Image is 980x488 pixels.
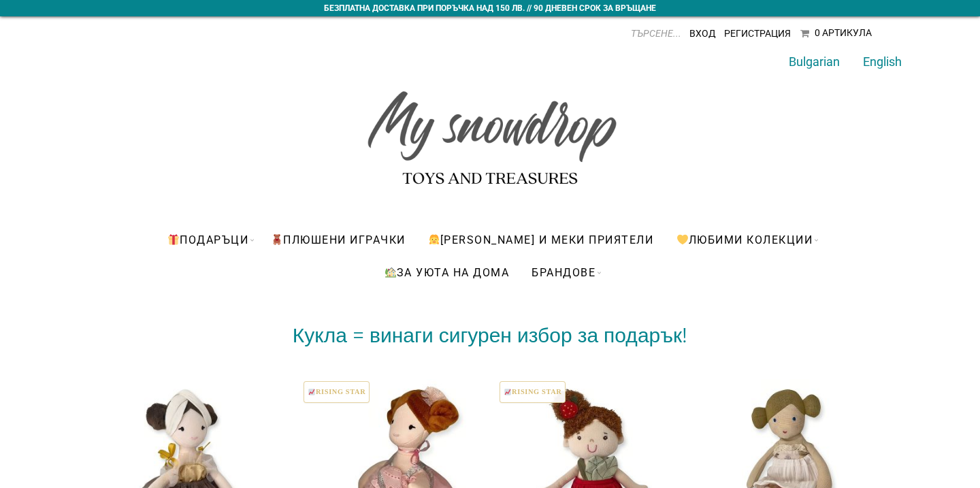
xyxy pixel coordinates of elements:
img: 🧸 [272,234,282,245]
h2: Кукла = винаги сигурен избор за подарък! [105,326,875,345]
a: Bulgarian [789,54,840,69]
a: Вход Регистрация [689,28,791,39]
a: English [863,54,902,69]
img: 👧 [429,234,440,245]
a: БРАНДОВЕ [521,256,606,289]
img: 💛 [677,234,688,245]
a: За уюта на дома [374,256,520,289]
a: [PERSON_NAME] и меки приятели [418,223,664,256]
a: Подаръци [157,223,259,256]
input: ТЪРСЕНЕ... [579,23,681,44]
img: My snowdrop [361,67,619,196]
a: 0 Артикула [800,29,872,38]
div: 0 Артикула [815,27,872,38]
img: 🏡 [385,267,396,278]
a: ПЛЮШЕНИ ИГРАЧКИ [261,223,416,256]
img: 🎁 [168,234,179,245]
a: Любими Колекции [666,223,823,256]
